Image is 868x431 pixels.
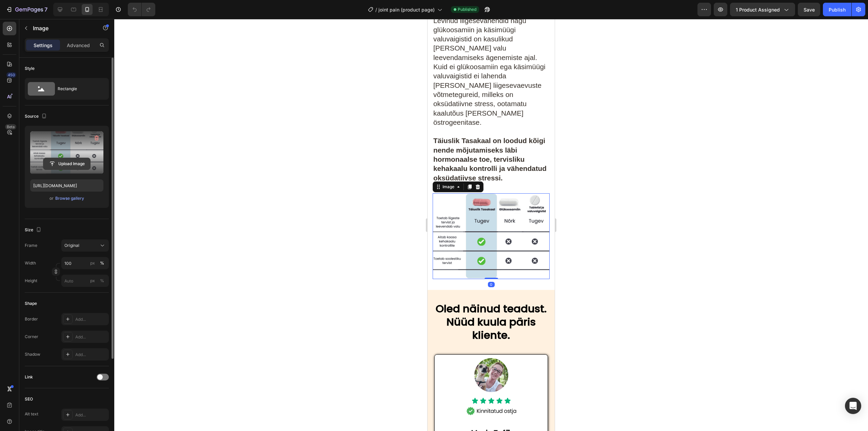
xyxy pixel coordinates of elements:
[75,316,107,322] div: Add...
[25,300,37,307] div: Shape
[14,165,28,171] div: Image
[75,352,107,358] div: Add...
[25,65,35,72] div: Style
[100,278,104,284] div: %
[378,6,435,13] span: joint pain (product page)
[798,3,820,16] button: Save
[30,179,103,192] input: https://example.com/image.jpg
[375,6,377,13] span: /
[60,263,67,268] div: 0
[6,72,16,78] div: 450
[804,7,815,13] span: Save
[25,396,33,402] div: SEO
[736,6,780,13] span: 1 product assigned
[25,374,33,380] div: Link
[25,112,48,121] div: Source
[8,282,119,324] strong: Oled näinud teadust. Nüüd kuula päris kliente.
[34,42,53,49] p: Settings
[50,194,54,202] span: or
[64,242,79,249] span: Original
[67,42,90,49] p: Advanced
[58,81,99,97] div: Rectangle
[458,6,476,13] span: Published
[43,158,91,170] button: Upload Image
[44,5,47,14] p: 7
[829,6,846,13] div: Publish
[100,260,104,266] div: %
[55,195,84,202] button: Browse gallery
[47,339,81,373] img: gempages_583358439867024345-51559844-1ce7-43ae-8f38-31d891ac479b.png
[823,3,851,16] button: Publish
[90,278,95,284] div: px
[6,118,119,162] strong: Täiuslik Tasakaal on loodud kõigi nende mõjutamiseks läbi hormonaalse toe, tervisliku kehakaalu k...
[845,398,861,414] div: Open Intercom Messenger
[25,226,43,235] div: Size
[61,239,109,252] button: Original
[25,411,38,417] div: Alt text
[25,334,38,340] div: Corner
[88,259,97,267] button: %
[25,351,40,357] div: Shadow
[61,275,109,287] input: px%
[25,260,36,266] label: Width
[5,174,122,260] img: gempages_583358439867024345-e2668b29-7797-4920-8e47-5a805bf021dd.png
[25,278,37,284] label: Height
[730,3,795,16] button: 1 product assigned
[25,316,38,322] div: Border
[75,334,107,340] div: Add...
[55,195,84,201] div: Browse gallery
[61,257,109,269] input: px%
[88,277,97,285] button: %
[428,19,555,431] iframe: Design area
[98,277,106,285] button: px
[25,242,37,249] label: Frame
[75,412,107,418] div: Add...
[3,3,51,16] button: 7
[98,259,106,267] button: px
[33,24,91,32] p: Image
[5,124,16,130] div: Beta
[128,3,155,16] div: Undo/Redo
[90,260,95,266] div: px
[38,388,89,396] img: gempages_583358439867024345-402fbb7f-231d-4627-b660-45dd17583e11.png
